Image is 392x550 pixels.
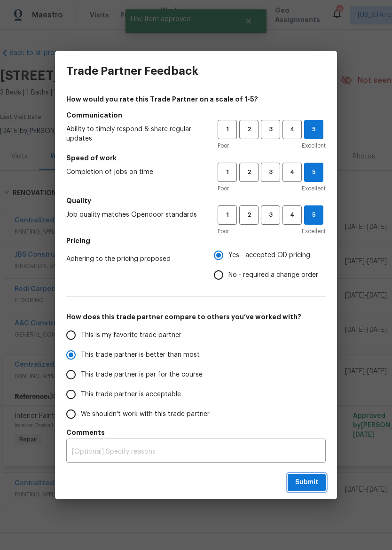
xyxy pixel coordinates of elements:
span: No - required a change order [228,270,318,280]
span: Poor [218,141,229,150]
span: This is my favorite trade partner [81,330,181,340]
span: 4 [283,167,301,178]
span: Excellent [302,184,326,193]
span: This trade partner is par for the course [81,370,203,380]
span: 3 [262,210,279,220]
button: 4 [282,163,302,182]
span: Excellent [302,227,326,236]
span: 1 [219,167,236,178]
button: 5 [304,163,323,182]
h5: Pricing [66,236,326,245]
button: 2 [239,120,259,139]
span: This trade partner is better than most [81,350,200,360]
span: 4 [283,124,301,135]
div: How does this trade partner compare to others you’ve worked with? [66,325,326,424]
span: 1 [219,124,236,135]
span: Submit [295,477,318,488]
button: 1 [218,120,237,139]
span: Ability to timely respond & share regular updates [66,125,203,143]
button: 5 [304,120,323,139]
h5: Speed of work [66,153,326,163]
span: Yes - accepted OD pricing [228,251,310,260]
button: 5 [304,205,323,225]
button: 3 [261,205,280,225]
button: 1 [218,163,237,182]
div: Pricing [214,245,326,285]
span: Adhering to the pricing proposed [66,254,199,264]
span: Job quality matches Opendoor standards [66,210,203,220]
button: 1 [218,205,237,225]
span: Poor [218,184,229,193]
span: 1 [219,210,236,220]
h5: Comments [66,428,326,437]
span: 2 [240,167,258,178]
h5: Quality [66,196,326,205]
h5: Communication [66,110,326,120]
h3: Trade Partner Feedback [66,64,198,78]
span: This trade partner is acceptable [81,390,181,400]
span: 2 [240,124,258,135]
span: 3 [262,124,279,135]
span: 5 [305,210,323,220]
span: 5 [305,167,323,178]
span: 5 [305,124,323,135]
button: 2 [239,205,259,225]
button: 4 [282,120,302,139]
h4: How would you rate this Trade Partner on a scale of 1-5? [66,94,326,104]
span: Poor [218,227,229,236]
button: Submit [288,474,326,491]
span: We shouldn't work with this trade partner [81,409,210,419]
span: Excellent [302,141,326,150]
h5: How does this trade partner compare to others you’ve worked with? [66,312,326,322]
button: 2 [239,163,259,182]
button: 4 [282,205,302,225]
span: Completion of jobs on time [66,167,203,177]
span: 3 [262,167,279,178]
span: 4 [283,210,301,220]
button: 3 [261,120,280,139]
button: 3 [261,163,280,182]
span: 2 [240,210,258,220]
